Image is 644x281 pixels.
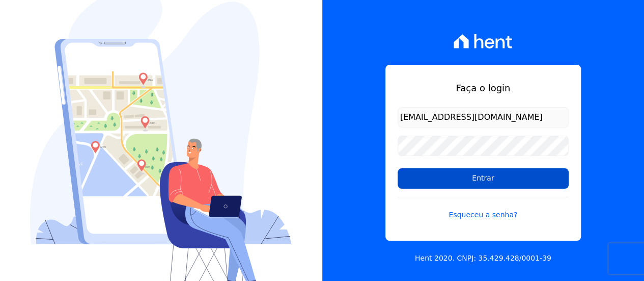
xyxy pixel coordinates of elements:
a: Esqueceu a senha? [398,197,569,220]
p: Hent 2020. CNPJ: 35.429.428/0001-39 [415,253,551,264]
h1: Faça o login [398,81,569,95]
input: Entrar [398,168,569,189]
input: Email [398,107,569,127]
